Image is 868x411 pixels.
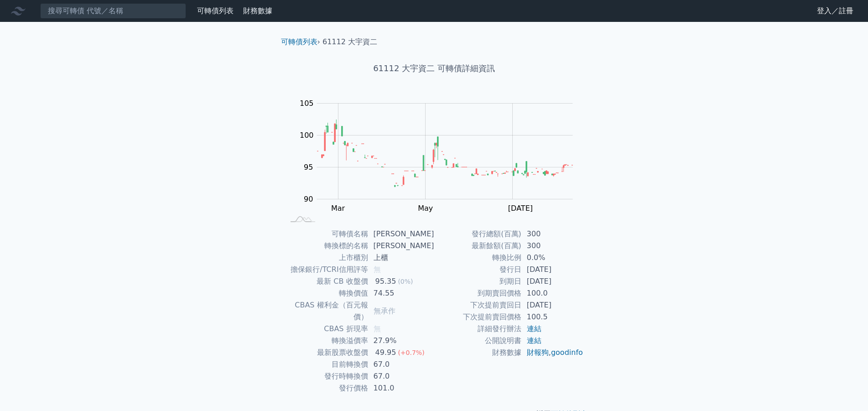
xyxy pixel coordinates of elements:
[374,307,395,315] span: 無承作
[197,6,234,15] a: 可轉債列表
[368,228,434,240] td: [PERSON_NAME]
[521,347,584,359] td: ,
[274,62,595,75] h1: 61112 大宇資二 可轉債詳細資訊
[434,264,521,276] td: 發行日
[374,324,381,333] span: 無
[285,347,368,359] td: 最新股票收盤價
[418,204,433,213] tspan: May
[434,228,521,240] td: 發行總額(百萬)
[281,36,320,47] li: ›
[434,276,521,287] td: 到期日
[368,287,434,299] td: 74.55
[285,323,368,335] td: CBAS 折現率
[304,195,313,203] tspan: 90
[551,348,583,357] a: goodinfo
[527,348,549,357] a: 財報狗
[374,276,398,287] div: 95.35
[300,131,314,140] tspan: 100
[368,335,434,347] td: 27.9%
[810,4,861,18] a: 登入／註冊
[521,311,584,323] td: 100.5
[434,287,521,299] td: 到期賣回價格
[368,240,434,252] td: [PERSON_NAME]
[322,36,377,47] li: 61112 大宇資二
[285,276,368,287] td: 最新 CB 收盤價
[521,252,584,264] td: 0.0%
[285,299,368,323] td: CBAS 權利金（百元報價）
[521,299,584,311] td: [DATE]
[398,349,424,356] span: (+0.7%)
[374,347,398,359] div: 49.95
[527,324,541,333] a: 連結
[304,163,313,172] tspan: 95
[527,336,541,345] a: 連結
[285,240,368,252] td: 轉換標的名稱
[40,3,186,19] input: 搜尋可轉債 代號／名稱
[434,335,521,347] td: 公開說明書
[398,278,413,285] span: (0%)
[521,240,584,252] td: 300
[434,252,521,264] td: 轉換比例
[521,264,584,276] td: [DATE]
[521,228,584,240] td: 300
[434,347,521,359] td: 財務數據
[281,37,317,46] a: 可轉債列表
[434,240,521,252] td: 最新餘額(百萬)
[285,264,368,276] td: 擔保銀行/TCRI信用評等
[285,335,368,347] td: 轉換溢價率
[368,382,434,394] td: 101.0
[368,252,434,264] td: 上櫃
[285,228,368,240] td: 可轉債名稱
[331,204,345,213] tspan: Mar
[434,323,521,335] td: 詳細發行辦法
[285,359,368,370] td: 目前轉換價
[285,287,368,299] td: 轉換價值
[295,99,587,213] g: Chart
[508,204,533,213] tspan: [DATE]
[374,265,381,274] span: 無
[285,370,368,382] td: 發行時轉換價
[521,287,584,299] td: 100.0
[368,370,434,382] td: 67.0
[434,311,521,323] td: 下次提前賣回價格
[434,299,521,311] td: 下次提前賣回日
[243,6,272,15] a: 財務數據
[368,359,434,370] td: 67.0
[285,252,368,264] td: 上市櫃別
[300,99,314,108] tspan: 105
[521,276,584,287] td: [DATE]
[285,382,368,394] td: 發行價格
